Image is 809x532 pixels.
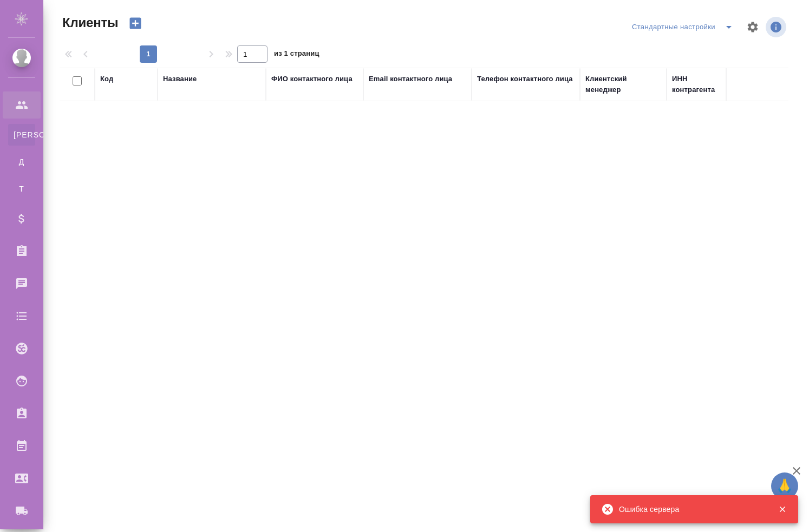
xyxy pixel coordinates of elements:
div: Название [163,74,197,84]
div: ИНН контрагента [672,74,724,95]
span: [PERSON_NAME] [14,129,30,140]
a: Т [8,178,35,200]
div: Клиентский менеджер [585,74,661,95]
div: split button [629,18,740,36]
span: Посмотреть информацию [766,17,788,37]
button: Закрыть [771,504,793,514]
div: Email контактного лица [369,74,452,84]
span: Клиенты [60,14,118,31]
div: Код [100,74,113,84]
div: ФИО контактного лица [271,74,353,84]
a: [PERSON_NAME] [8,124,35,146]
span: из 1 страниц [274,47,319,63]
a: Д [8,151,35,173]
div: Телефон контактного лица [477,74,573,84]
span: Д [14,156,30,167]
span: Т [14,183,30,194]
button: Создать [122,14,148,32]
div: Ошибка сервера [619,504,762,515]
span: Настроить таблицу [740,14,766,40]
button: 🙏 [771,472,798,500]
span: 🙏 [775,475,794,497]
